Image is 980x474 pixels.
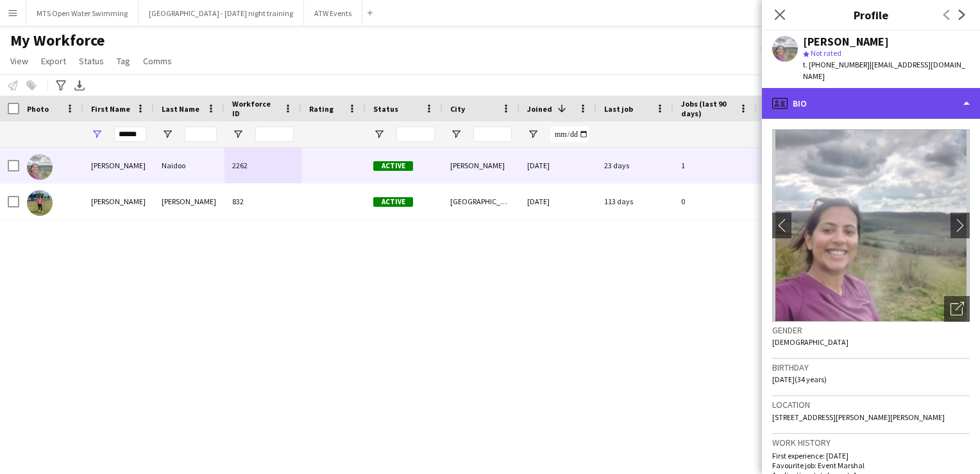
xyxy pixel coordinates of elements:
div: 2262 [224,148,301,183]
button: Open Filter Menu [450,128,462,140]
div: [DATE] [520,148,596,183]
span: t. [PHONE_NUMBER] [803,60,870,69]
input: Last Name Filter Input [185,127,217,142]
div: Naidoo [154,148,224,183]
button: Open Filter Menu [373,128,385,140]
h3: Work history [772,437,970,448]
div: [PERSON_NAME] [83,148,154,183]
input: City Filter Input [473,127,512,142]
img: Tamara de Silva [27,190,53,216]
span: My Workforce [10,31,105,50]
button: Open Filter Menu [527,128,539,140]
div: Open photos pop-in [944,296,970,322]
a: Tag [112,53,135,69]
div: [PERSON_NAME] [803,36,889,48]
span: Active [373,197,413,207]
span: Last Name [162,104,199,114]
img: Tamara Naidoo [27,154,53,180]
div: [GEOGRAPHIC_DATA] [443,184,520,219]
div: [DATE] [520,184,596,219]
input: First Name Filter Input [114,127,146,142]
div: Bio [762,88,980,119]
div: [PERSON_NAME] [83,184,154,219]
div: [PERSON_NAME] [154,184,224,219]
span: Last job [604,104,633,114]
span: Status [373,104,398,114]
app-action-btn: Advanced filters [53,78,69,93]
div: 1 [673,148,757,183]
a: View [5,53,33,69]
h3: Profile [762,6,980,23]
span: City [450,104,465,114]
button: Open Filter Menu [91,128,103,140]
button: [GEOGRAPHIC_DATA] - [DATE] night training [139,1,304,26]
img: Crew avatar or photo [772,129,970,322]
div: 23 days [596,148,673,183]
h3: Gender [772,324,970,336]
div: 113 days [596,184,673,219]
h3: Birthday [772,362,970,373]
span: Tag [117,55,130,67]
span: Status [79,55,104,67]
span: [DATE] (34 years) [772,374,827,384]
span: First Name [91,104,130,114]
a: Comms [138,53,177,69]
span: [DEMOGRAPHIC_DATA] [772,337,849,347]
div: 832 [224,184,301,219]
span: Joined [527,104,552,114]
span: View [10,55,28,67]
app-action-btn: Export XLSX [72,78,87,93]
span: Export [41,55,66,67]
span: Jobs (last 90 days) [681,99,734,118]
span: [STREET_ADDRESS][PERSON_NAME][PERSON_NAME] [772,412,945,422]
h3: Location [772,399,970,410]
span: Photo [27,104,49,114]
span: | [EMAIL_ADDRESS][DOMAIN_NAME] [803,60,965,81]
span: Active [373,161,413,171]
div: 0 [673,184,757,219]
span: Workforce ID [232,99,278,118]
span: Comms [143,55,172,67]
button: MTS Open Water Swimming [26,1,139,26]
span: Not rated [811,48,841,58]
button: Open Filter Menu [232,128,244,140]
a: Status [74,53,109,69]
input: Status Filter Input [396,127,435,142]
a: Export [36,53,71,69]
input: Workforce ID Filter Input [255,127,294,142]
span: Rating [309,104,334,114]
button: ATW Events [304,1,362,26]
input: Joined Filter Input [550,127,589,142]
button: Open Filter Menu [162,128,173,140]
p: Favourite job: Event Marshal [772,461,970,470]
div: [PERSON_NAME] [443,148,520,183]
p: First experience: [DATE] [772,451,970,461]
